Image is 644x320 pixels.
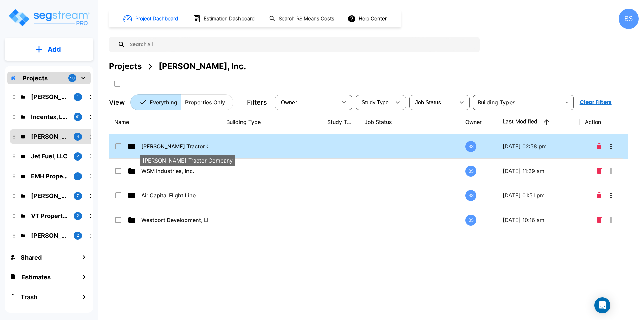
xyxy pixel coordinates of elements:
p: 2 [77,153,79,159]
th: Study Type [322,110,359,134]
p: [DATE] 10:16 am [503,216,574,224]
div: Select [276,93,337,112]
div: Platform [130,94,233,110]
p: Jet Fuel, LLC [31,152,68,161]
button: More-Options [604,189,618,202]
button: Open [562,98,571,107]
p: WSM Industries, Inc. [141,167,208,175]
input: Search All [126,37,476,52]
th: Action [580,110,628,134]
div: BS [465,215,476,226]
h1: Search RS Means Costs [279,15,334,23]
p: 2 [77,233,79,238]
button: Everything [130,94,181,110]
p: View [109,97,125,107]
th: Building Type [221,110,322,134]
p: Incentax, LLC [31,112,68,121]
p: 1 [77,173,79,179]
input: Building Types [475,98,560,107]
p: 41 [76,114,80,120]
button: More-Options [604,213,618,227]
p: EMH Properties, LLC [31,172,68,181]
div: [PERSON_NAME], Inc. [159,60,246,73]
button: Estimation Dashboard [190,12,258,26]
div: Open Intercom Messenger [594,297,610,313]
button: More-Options [604,140,618,153]
span: Owner [281,100,297,105]
button: Delete [594,189,604,202]
button: SelectAll [111,77,124,90]
button: Search RS Means Costs [266,12,338,26]
button: Project Dashboard [121,11,182,26]
p: Air Capital Flight Line [141,191,208,199]
p: Properties Only [185,98,225,106]
button: Delete [594,140,604,153]
button: Properties Only [181,94,233,110]
button: Add [5,40,93,59]
div: BS [465,190,476,201]
p: Add [48,44,61,54]
img: Logo [8,8,90,27]
th: Last Modified [497,110,580,134]
p: Clark Investment Group [31,191,68,200]
div: Projects [109,60,142,73]
h1: Trash [21,292,37,302]
p: Everything [150,98,177,106]
p: Projects [23,74,48,83]
h1: Project Dashboard [135,15,178,23]
p: Westport Development, LLC [141,216,208,224]
p: Kyle & Barcleigh Lanadu [31,92,68,101]
p: [PERSON_NAME] Tractor Company [143,156,233,165]
span: Study Type [362,100,389,105]
p: Dr. Trey Anderson [31,231,68,240]
p: VT Properties, LLC [31,211,68,220]
p: [DATE] 01:51 pm [503,191,574,199]
h1: Estimates [21,273,51,282]
button: More-Options [604,164,618,178]
p: 2 [77,213,79,219]
p: [PERSON_NAME] Tractor Company [141,142,208,150]
button: Delete [594,213,604,227]
h1: Estimation Dashboard [204,15,255,23]
p: [DATE] 11:29 am [503,167,574,175]
p: 90 [70,75,75,81]
div: Select [357,93,391,112]
p: [DATE] 02:58 pm [503,142,574,150]
p: 7 [77,193,79,199]
th: Job Status [359,110,460,134]
p: 4 [77,134,79,139]
div: BS [619,9,639,29]
span: Job Status [415,100,441,105]
th: Owner [460,110,497,134]
button: Help Center [346,12,389,25]
div: Select [411,93,455,112]
p: Filters [247,97,267,107]
h1: Shared [21,253,42,262]
p: Murfin, Inc. [31,132,68,141]
div: BS [465,141,476,152]
button: Clear Filters [577,96,614,109]
button: Delete [594,164,604,178]
div: BS [465,166,476,177]
th: Name [109,110,221,134]
p: 1 [77,94,79,100]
